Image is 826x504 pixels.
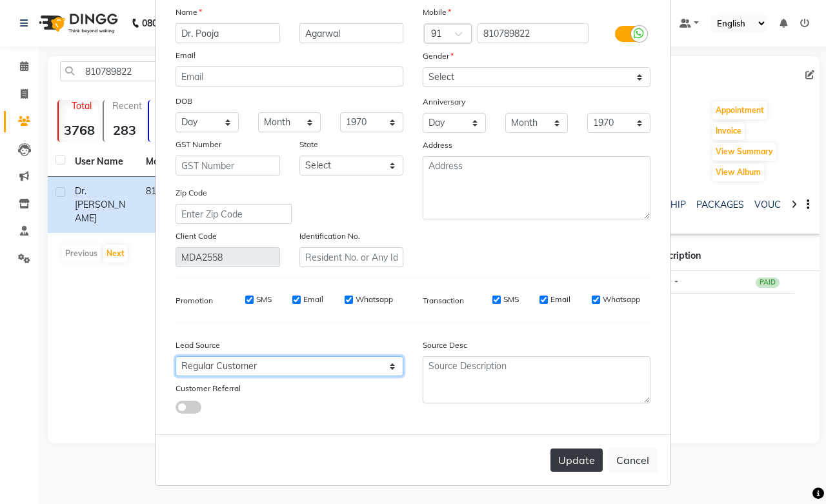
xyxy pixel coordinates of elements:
[176,156,280,176] input: GST Number
[256,294,272,305] label: SMS
[176,6,202,18] label: Name
[503,294,519,305] label: SMS
[176,230,217,242] label: Client Code
[423,6,451,18] label: Mobile
[176,247,280,267] input: Client Code
[176,66,403,86] input: Email
[176,339,220,351] label: Lead Source
[299,23,404,43] input: Last Name
[356,294,393,305] label: Whatsapp
[303,294,323,305] label: Email
[299,230,360,242] label: Identification No.
[423,96,465,108] label: Anniversary
[176,139,221,150] label: GST Number
[550,449,603,472] button: Update
[176,96,192,107] label: DOB
[423,295,464,307] label: Transaction
[176,187,207,199] label: Zip Code
[299,139,318,150] label: State
[478,23,589,43] input: Mobile
[299,247,404,267] input: Resident No. or Any Id
[176,23,280,43] input: First Name
[608,448,658,472] button: Cancel
[176,204,292,224] input: Enter Zip Code
[176,383,241,394] label: Customer Referral
[603,294,640,305] label: Whatsapp
[550,294,570,305] label: Email
[176,50,196,61] label: Email
[423,139,452,151] label: Address
[176,295,213,307] label: Promotion
[423,50,454,62] label: Gender
[423,339,467,351] label: Source Desc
